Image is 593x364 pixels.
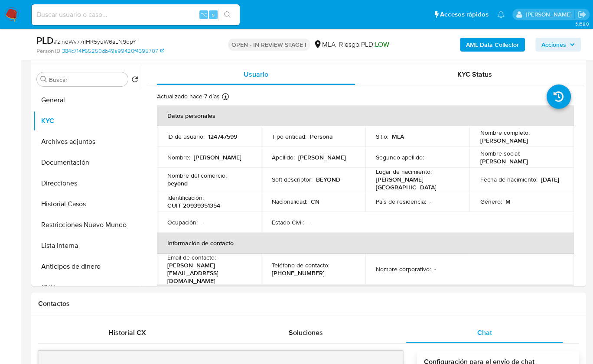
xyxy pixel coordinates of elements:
[525,10,574,19] p: jian.marin@mercadolibre.com
[33,194,142,214] button: Historial Casos
[271,261,329,269] p: Teléfono de contacto :
[33,214,142,235] button: Restricciones Nuevo Mundo
[298,153,345,161] p: [PERSON_NAME]
[307,218,309,226] p: -
[271,269,324,277] p: [PHONE_NUMBER]
[54,37,136,46] span: # zIndWv77rlHR5yuW6aLN9dpY
[244,69,268,79] span: Usuario
[480,129,529,136] p: Nombre completo :
[167,261,247,285] p: [PERSON_NAME][EMAIL_ADDRESS][DOMAIN_NAME]
[466,38,519,52] b: AML Data Collector
[201,218,203,226] p: -
[36,33,54,47] b: PLD
[167,179,188,187] p: beyond
[40,76,47,83] button: Buscar
[339,40,389,49] span: Riesgo PLD:
[505,198,510,205] p: M
[108,328,146,338] span: Historial CX
[480,149,520,157] p: Nombre social :
[167,218,198,226] p: Ocupación :
[33,131,142,152] button: Archivos adjuntos
[33,90,142,110] button: General
[271,218,303,226] p: Estado Civil :
[33,110,142,131] button: KYC
[33,152,142,173] button: Documentación
[36,47,60,55] b: Person ID
[271,198,307,205] p: Nacionalidad :
[157,105,574,126] th: Datos personales
[460,38,525,52] button: AML Data Collector
[376,153,424,161] p: Segundo apellido :
[33,173,142,194] button: Direcciones
[157,285,574,305] th: Verificación y cumplimiento
[575,20,589,27] span: 3.158.0
[33,277,142,298] button: CVU
[376,198,426,205] p: País de residencia :
[480,175,537,183] p: Fecha de nacimiento :
[316,175,340,183] p: BEYOND
[375,39,389,49] span: LOW
[427,153,429,161] p: -
[497,11,505,18] a: Notificaciones
[541,175,559,183] p: [DATE]
[33,256,142,277] button: Anticipos de dinero
[477,328,492,338] span: Chat
[32,9,240,20] input: Buscar usuario o caso...
[480,157,528,165] p: [PERSON_NAME]
[392,133,404,140] p: MLA
[434,265,436,273] p: -
[208,133,237,140] p: 124747599
[310,198,319,205] p: CN
[541,38,566,52] span: Acciones
[167,133,205,140] p: ID de usuario :
[271,133,306,140] p: Tipo entidad :
[167,201,220,209] p: CUIT 20939351354
[271,175,312,183] p: Soft descriptor :
[157,92,220,101] p: Actualizado hace 7 días
[38,299,579,308] h1: Contactos
[131,76,138,85] button: Volver al orden por defecto
[62,47,164,55] a: 384c7141f65250db49a99420f4395707
[535,38,581,52] button: Acciones
[218,9,236,21] button: search-icon
[376,168,432,175] p: Lugar de nacimiento :
[577,10,586,19] a: Salir
[480,198,502,205] p: Género :
[200,10,207,19] span: ⌥
[457,69,492,79] span: KYC Status
[167,153,190,161] p: Nombre :
[376,133,388,140] p: Sitio :
[33,235,142,256] button: Lista Interna
[376,175,456,191] p: [PERSON_NAME] [GEOGRAPHIC_DATA]
[480,136,528,144] p: [PERSON_NAME]
[430,198,431,205] p: -
[440,10,489,19] span: Accesos rápidos
[194,153,241,161] p: [PERSON_NAME]
[271,153,294,161] p: Apellido :
[167,194,204,201] p: Identificación :
[167,253,216,261] p: Email de contacto :
[313,40,336,49] div: MLA
[228,39,310,51] p: OPEN - IN REVIEW STAGE I
[289,328,323,338] span: Soluciones
[49,76,124,84] input: Buscar
[376,265,431,273] p: Nombre corporativo :
[212,10,215,19] span: s
[167,172,227,179] p: Nombre del comercio :
[157,233,574,253] th: Información de contacto
[310,133,332,140] p: Persona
